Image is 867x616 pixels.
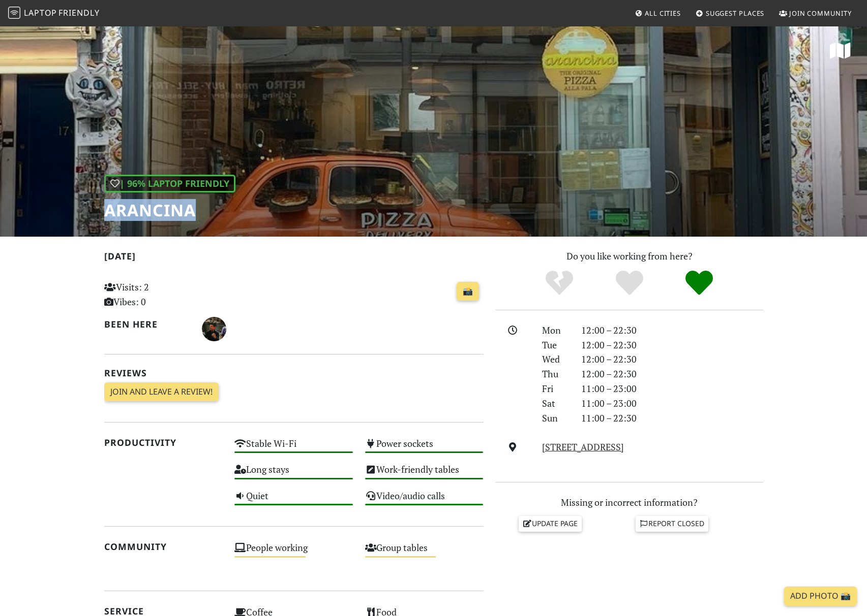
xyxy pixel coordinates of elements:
a: LaptopFriendly LaptopFriendly [8,5,100,22]
span: Suggest Places [706,9,765,18]
div: Long stays [228,461,359,487]
div: 12:00 – 22:30 [575,367,769,381]
div: Tue [536,338,575,352]
span: Michele Mortari [202,322,226,334]
span: Join Community [789,9,852,18]
div: No [524,269,594,297]
img: 3346-michele.jpg [202,317,226,341]
div: Quiet [228,488,359,513]
span: Laptop [24,7,57,18]
div: | 96% Laptop Friendly [104,175,235,192]
h1: Arancina [104,201,235,220]
div: Sat [536,396,575,411]
div: 12:00 – 22:30 [575,323,769,338]
div: 12:00 – 22:30 [575,338,769,352]
a: Join Community [775,4,856,22]
h2: [DATE] [104,251,484,266]
h2: Reviews [104,368,484,378]
a: All Cities [631,4,685,22]
div: 11:00 – 23:00 [575,396,769,411]
img: LaptopFriendly [8,7,20,19]
div: Group tables [359,539,490,565]
a: Report closed [636,516,709,531]
div: Power sockets [359,435,490,461]
p: Missing or incorrect information? [496,495,763,510]
div: Sun [536,411,575,426]
div: Video/audio calls [359,488,490,513]
a: Suggest Places [692,4,769,22]
span: All Cities [645,9,681,18]
a: 📸 [457,282,479,301]
div: Definitely! [664,269,734,297]
p: Visits: 2 Vibes: 0 [104,280,223,309]
div: Mon [536,323,575,338]
div: Thu [536,367,575,381]
h2: Community [104,541,223,552]
div: Fri [536,381,575,396]
a: [STREET_ADDRESS] [542,441,624,453]
div: Stable Wi-Fi [228,435,359,461]
div: Wed [536,352,575,367]
p: Do you like working from here? [496,249,763,264]
div: Yes [594,269,665,297]
div: 11:00 – 22:30 [575,411,769,426]
a: Add Photo 📸 [784,587,857,606]
div: Work-friendly tables [359,461,490,487]
h2: Productivity [104,437,223,448]
a: Join and leave a review! [104,382,219,402]
div: 12:00 – 22:30 [575,352,769,367]
a: Update page [519,516,582,531]
span: Friendly [58,7,99,18]
h2: Been here [104,319,190,330]
div: People working [228,539,359,565]
div: 11:00 – 23:00 [575,381,769,396]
